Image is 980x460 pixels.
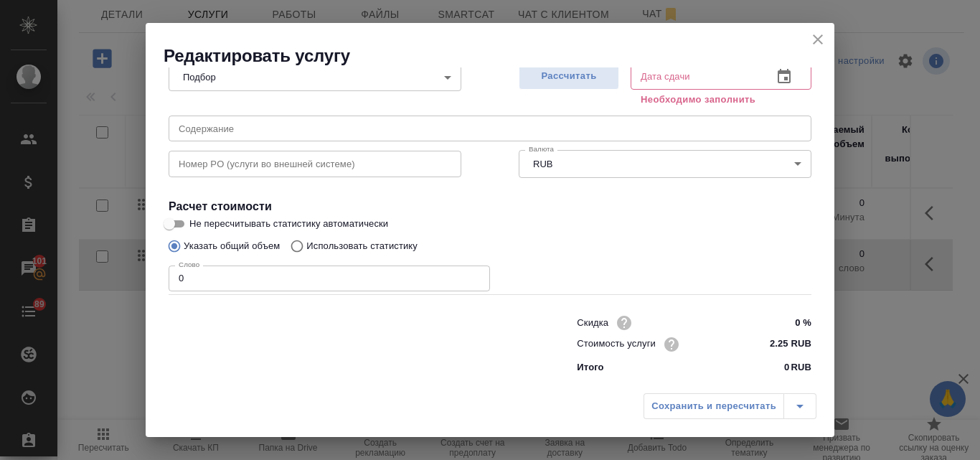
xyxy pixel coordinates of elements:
[577,360,603,375] p: Итого
[164,44,834,67] h2: Редактировать услугу
[519,150,811,177] div: RUB
[527,68,611,85] span: Рассчитать
[784,360,789,375] p: 0
[169,198,811,215] h4: Расчет стоимости
[184,239,280,253] p: Указать общий объем
[807,29,829,50] button: close
[758,334,811,355] input: ✎ Введи что-нибудь
[791,360,811,375] p: RUB
[306,239,418,253] p: Использовать статистику
[179,71,220,83] button: Подбор
[644,393,816,419] div: split button
[189,217,388,231] span: Не пересчитывать статистику автоматически
[641,93,801,107] p: Необходимо заполнить
[519,63,619,90] button: Рассчитать
[577,337,656,351] p: Стоимость услуги
[577,316,608,330] p: Скидка
[758,312,811,333] input: ✎ Введи что-нибудь
[169,63,461,90] div: Подбор
[529,158,557,170] button: RUB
